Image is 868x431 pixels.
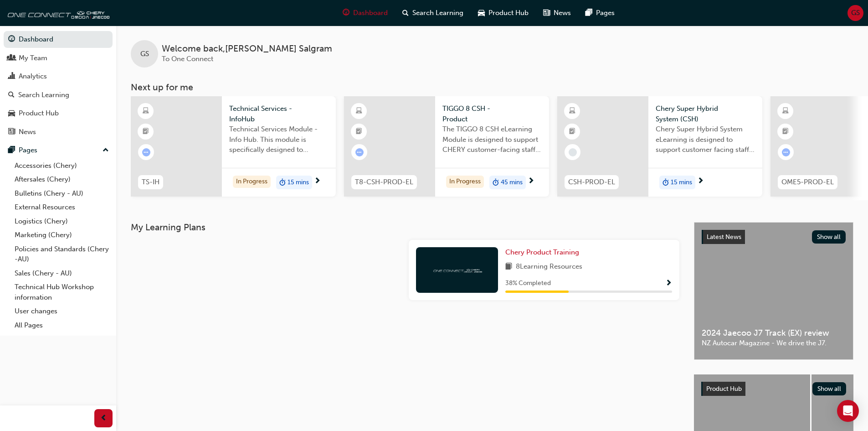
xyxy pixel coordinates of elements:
[569,126,575,138] span: booktick-icon
[162,44,332,54] span: Welcome back , [PERSON_NAME] Salgram
[557,96,762,197] a: CSH-PROD-ELChery Super Hybrid System (CSH)Chery Super Hybrid System eLearning is designed to supp...
[131,222,679,233] h3: My Learning Plans
[442,124,542,155] span: The TIGGO 8 CSH eLearning Module is designed to support CHERY customer-facing staff with the prod...
[478,7,485,19] span: car-icon
[279,177,286,188] span: duration-icon
[505,248,579,256] span: Chery Product Training
[516,261,582,273] span: 8 Learning Resources
[782,148,790,156] span: learningRecordVerb_ATTEMPT-icon
[11,159,113,173] a: Accessories (Chery)
[706,385,742,393] span: Product Hub
[812,230,846,244] button: Show all
[663,177,669,188] span: duration-icon
[344,96,549,197] a: T8-CSH-PROD-ELTIGGO 8 CSH - ProductThe TIGGO 8 CSH eLearning Module is designed to support CHERY ...
[11,304,113,318] a: User changes
[837,400,859,422] div: Open Intercom Messenger
[8,36,15,44] span: guage-icon
[488,8,529,18] span: Product Hub
[505,278,551,289] span: 38 % Completed
[4,142,113,159] button: Pages
[355,177,413,187] span: T8-CSH-PROD-EL
[702,328,846,338] span: 2024 Jaecoo J7 Track (EX) review
[229,104,329,124] span: Technical Services - InfoHub
[116,82,868,93] h3: Next up for me
[543,7,550,19] span: news-icon
[355,148,364,156] span: learningRecordVerb_ATTEMPT-icon
[100,413,107,424] span: prev-icon
[8,128,15,136] span: news-icon
[11,318,113,332] a: All Pages
[18,90,69,100] div: Search Learning
[4,29,113,142] button: DashboardMy TeamAnalyticsSearch LearningProduct HubNews
[8,91,15,99] span: search-icon
[19,71,47,82] div: Analytics
[11,187,113,201] a: Bulletins (Chery - AU)
[343,7,349,19] span: guage-icon
[162,55,213,63] span: To One Connect
[781,177,834,187] span: OME5-PROD-EL
[656,104,755,124] span: Chery Super Hybrid System (CSH)
[143,126,149,138] span: booktick-icon
[568,177,615,187] span: CSH-PROD-EL
[11,228,113,242] a: Marketing (Chery)
[11,172,113,187] a: Aftersales (Chery)
[4,68,113,85] a: Analytics
[493,177,499,188] span: duration-icon
[353,8,388,18] span: Dashboard
[665,280,672,288] span: Show Progress
[586,7,592,19] span: pages-icon
[432,265,482,274] img: oneconnect
[505,261,512,273] span: book-icon
[782,126,789,138] span: booktick-icon
[140,49,149,59] span: GS
[8,109,15,118] span: car-icon
[103,145,109,156] span: up-icon
[596,8,615,18] span: Pages
[8,54,15,62] span: people-icon
[656,124,755,155] span: Chery Super Hybrid System eLearning is designed to support customer facing staff with the underst...
[4,87,113,104] a: Search Learning
[19,127,36,137] div: News
[702,338,846,348] span: NZ Autocar Magazine - We drive the J7.
[501,177,523,188] span: 45 mins
[694,222,853,360] a: Latest NewsShow all2024 Jaecoo J7 Track (EX) reviewNZ Autocar Magazine - We drive the J7.
[702,230,846,244] a: Latest NewsShow all
[471,4,536,22] a: car-iconProduct Hub
[19,53,47,63] div: My Team
[665,278,672,289] button: Show Progress
[707,233,741,241] span: Latest News
[11,214,113,228] a: Logistics (Chery)
[19,145,37,156] div: Pages
[314,177,321,186] span: next-icon
[578,4,622,22] a: pages-iconPages
[697,177,704,186] span: next-icon
[335,4,395,22] a: guage-iconDashboard
[19,108,59,119] div: Product Hub
[11,266,113,280] a: Sales (Chery - AU)
[8,146,15,155] span: pages-icon
[569,148,577,156] span: learningRecordVerb_NONE-icon
[4,105,113,122] a: Product Hub
[569,105,575,117] span: learningResourceType_ELEARNING-icon
[554,8,571,18] span: News
[851,8,860,18] span: GS
[446,176,484,188] div: In Progress
[395,4,471,22] a: search-iconSearch Learning
[402,7,409,19] span: search-icon
[536,4,578,22] a: news-iconNews
[233,176,271,188] div: In Progress
[847,5,863,21] button: GS
[812,382,847,395] button: Show all
[5,4,109,22] img: oneconnect
[142,177,159,187] span: TS-IH
[4,124,113,140] a: News
[142,148,150,156] span: learningRecordVerb_ATTEMPT-icon
[4,50,113,67] a: My Team
[356,126,362,138] span: booktick-icon
[505,247,583,258] a: Chery Product Training
[143,105,149,117] span: learningResourceType_ELEARNING-icon
[782,105,789,117] span: learningResourceType_ELEARNING-icon
[8,73,15,81] span: chart-icon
